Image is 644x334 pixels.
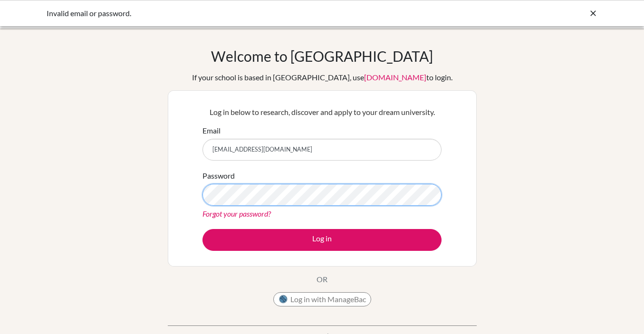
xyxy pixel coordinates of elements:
label: Email [202,125,221,136]
p: Log in below to research, discover and apply to your dream university. [202,106,442,118]
div: Invalid email or password. [47,8,455,19]
button: Log in with ManageBac [273,292,371,306]
h1: Welcome to [GEOGRAPHIC_DATA] [211,48,433,65]
a: [DOMAIN_NAME] [364,73,426,82]
div: If your school is based in [GEOGRAPHIC_DATA], use to login. [192,72,452,83]
p: OR [317,274,327,285]
a: Forgot your password? [202,209,271,218]
button: Log in [202,229,442,251]
label: Password [202,170,235,181]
